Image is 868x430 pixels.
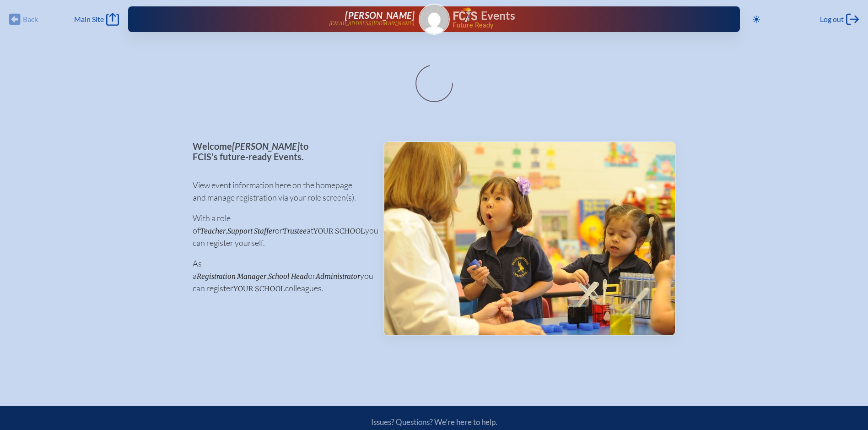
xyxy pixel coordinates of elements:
[193,257,369,294] p: As a , or you can register colleagues.
[193,212,369,249] p: With a role of , or at you can register yourself.
[453,22,710,28] span: Future Ready
[74,13,119,26] a: Main Site
[200,227,226,235] span: Teacher
[384,142,675,335] img: Events
[157,10,415,28] a: [PERSON_NAME][EMAIL_ADDRESS][DOMAIN_NAME]
[453,7,711,28] div: FCIS Events — Future ready
[227,227,275,235] span: Support Staffer
[420,5,449,34] img: Gravatar
[268,272,308,281] span: School Head
[197,272,266,281] span: Registration Manager
[820,15,844,24] span: Log out
[193,141,369,162] p: Welcome to FCIS’s future-ready Events.
[313,227,365,235] span: your school
[316,272,360,281] span: Administrator
[329,21,415,27] p: [EMAIL_ADDRESS][DOMAIN_NAME]
[345,10,415,21] span: [PERSON_NAME]
[419,4,450,35] a: Gravatar
[273,417,595,427] p: Issues? Questions? We’re here to help.
[232,141,300,152] span: [PERSON_NAME]
[74,15,104,24] span: Main Site
[193,179,369,204] p: View event information here on the homepage and manage registration via your role screen(s).
[233,284,285,293] span: your school
[283,227,307,235] span: Trustee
